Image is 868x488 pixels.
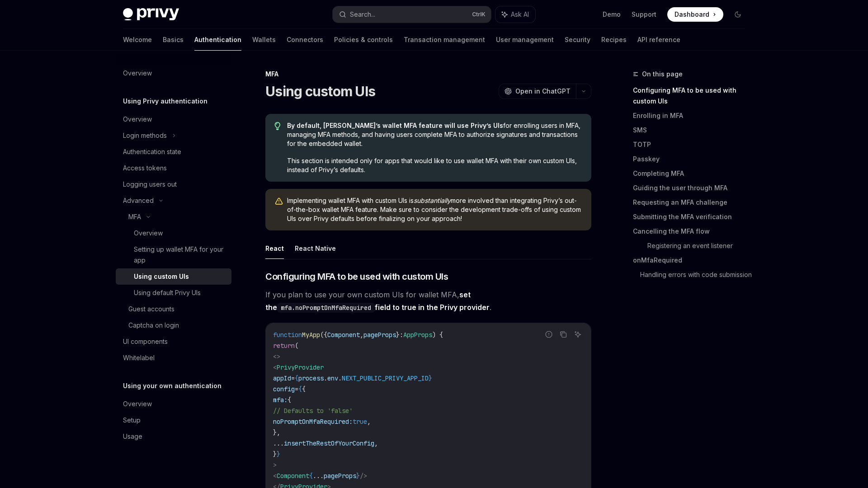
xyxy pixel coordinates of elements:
span: Dashboard [675,10,709,19]
div: Overview [123,114,152,125]
a: Support [632,10,656,19]
a: Authentication [194,29,241,51]
div: Usage [123,431,142,442]
span: On this page [642,69,683,80]
span: } [396,331,400,339]
span: } [356,472,360,480]
a: Transaction management [404,29,485,51]
span: } [429,374,432,382]
div: Whitelabel [123,352,155,363]
a: Enrolling in MFA [633,108,752,123]
div: Advanced [123,195,154,206]
span: pageProps [363,331,396,339]
span: <> [273,352,280,361]
span: pageProps [324,472,356,480]
span: Component [277,472,309,480]
span: < [273,363,277,371]
span: AppProps [403,331,432,339]
span: appId [273,374,291,382]
div: Authentication state [123,146,181,157]
strong: By default, [PERSON_NAME]’s wallet MFA feature will use Privy’s UIs [287,122,503,129]
div: Captcha on login [128,320,179,331]
a: Configuring MFA to be used with custom UIs [633,83,752,108]
span: Open in ChatGPT [515,87,571,96]
a: Authentication state [116,144,231,160]
span: = [295,385,298,393]
div: Overview [123,399,152,409]
a: Basics [163,29,184,51]
span: function [273,331,302,339]
svg: Warning [274,197,283,206]
div: Search... [350,9,375,20]
a: Overview [116,396,231,412]
span: : [400,331,403,339]
a: Welcome [123,29,152,51]
a: Overview [116,111,231,127]
span: return [273,342,295,350]
span: true [353,418,367,426]
span: ) { [432,331,443,339]
span: process [298,374,324,382]
span: Component [327,331,360,339]
span: , [367,418,371,426]
a: SMS [633,123,752,137]
a: Cancelling the MFA flow [633,224,752,239]
span: > [273,461,277,469]
button: Search...CtrlK [333,6,491,23]
a: UI components [116,333,231,350]
a: Policies & controls [334,29,393,51]
div: Overview [123,68,152,79]
span: If you plan to use your own custom UIs for wallet MFA, . [265,288,591,314]
a: Access tokens [116,160,231,176]
a: Setting up wallet MFA for your app [116,241,231,268]
a: Logging users out [116,176,231,192]
button: Ask AI [495,6,535,23]
a: Demo [603,10,621,19]
span: } [277,450,280,458]
span: ... [273,439,284,447]
a: User management [496,29,554,51]
button: React [265,238,284,259]
a: Requesting an MFA challenge [633,195,752,210]
div: Guest accounts [128,304,175,314]
a: Completing MFA [633,166,752,181]
span: , [360,331,363,339]
span: < [273,472,277,480]
a: Dashboard [667,7,723,22]
div: UI components [123,336,168,347]
span: { [295,374,298,382]
span: { [309,472,313,480]
a: Using default Privy UIs [116,285,231,301]
span: insertTheRestOfYourConfig [284,439,374,447]
a: Using custom UIs [116,268,231,285]
div: Overview [134,228,163,239]
a: Connectors [287,29,323,51]
a: Handling errors with code submission [640,267,752,282]
button: Toggle dark mode [731,7,745,22]
a: Whitelabel [116,350,231,366]
span: MyApp [302,331,320,339]
span: { [298,385,302,393]
strong: set the field to true in the Privy provider [265,290,490,312]
button: Report incorrect code [543,328,555,340]
span: This section is intended only for apps that would like to use wallet MFA with their own custom UI... [287,156,582,174]
div: Access tokens [123,163,167,174]
a: Security [565,29,590,51]
span: ({ [320,331,327,339]
span: . [324,374,327,382]
button: Open in ChatGPT [499,84,576,99]
span: }, [273,428,280,436]
a: Passkey [633,152,752,166]
div: Login methods [123,130,167,141]
span: Ctrl K [472,11,486,18]
span: } [273,450,277,458]
h5: Using your own authentication [123,380,222,391]
a: Guiding the user through MFA [633,181,752,195]
span: Configuring MFA to be used with custom UIs [265,270,448,283]
div: Setup [123,415,141,426]
div: Using default Privy UIs [134,287,201,298]
span: PrivyProvider [277,363,324,371]
span: Ask AI [511,10,529,19]
h1: Using custom UIs [265,83,375,99]
button: React Native [295,238,336,259]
